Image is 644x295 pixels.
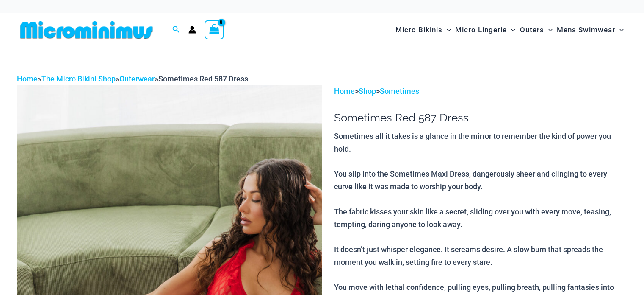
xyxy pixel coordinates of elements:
a: Home [17,74,38,83]
a: View Shopping Cart, empty [205,20,224,39]
a: Sometimes [380,87,419,96]
span: Menu Toggle [544,19,553,41]
span: Micro Bikinis [395,19,442,41]
span: Menu Toggle [615,19,624,41]
a: Home [334,87,355,96]
span: Sometimes Red 587 Dress [158,74,248,83]
span: Menu Toggle [442,19,451,41]
a: Search icon link [172,25,180,35]
h1: Sometimes Red 587 Dress [334,111,627,124]
nav: Site Navigation [392,16,627,44]
img: MM SHOP LOGO FLAT [17,20,156,39]
a: Outerwear [119,74,155,83]
a: Account icon link [188,26,196,34]
span: Menu Toggle [507,19,515,41]
span: Outers [520,19,544,41]
a: Mens SwimwearMenu ToggleMenu Toggle [555,17,626,43]
p: > > [334,85,627,98]
a: OutersMenu ToggleMenu Toggle [518,17,555,43]
a: Shop [359,87,376,96]
span: Mens Swimwear [557,19,615,41]
span: » » » [17,74,248,83]
a: The Micro Bikini Shop [41,74,116,83]
a: Micro BikinisMenu ToggleMenu Toggle [393,17,453,43]
a: Micro LingerieMenu ToggleMenu Toggle [453,17,517,43]
span: Micro Lingerie [455,19,507,41]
